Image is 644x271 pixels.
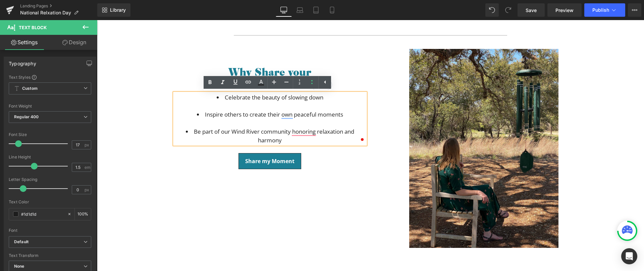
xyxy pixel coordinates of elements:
b: Regular 400 [14,114,39,119]
span: Preview [555,7,574,14]
span: Text Block [19,25,47,30]
button: Publish [584,3,625,17]
b: None [14,264,24,269]
button: Undo [485,3,499,17]
b: Custom [22,86,38,91]
span: Save [526,7,537,14]
span: Share my Moment [148,137,198,145]
span: em [85,165,90,170]
a: Tablet [308,3,324,17]
span: px [85,188,90,192]
li: Inspire others to create their own peaceful moments [77,90,269,107]
font: Why Share your Moment? [131,45,214,71]
div: To enrich screen reader interactions, please activate Accessibility in Grammarly extension settings [111,46,235,70]
div: % [75,208,91,220]
div: Text Styles [9,74,91,80]
div: To enrich screen reader interactions, please activate Accessibility in Grammarly extension settings [77,73,269,124]
a: Mobile [324,3,340,17]
a: New Library [97,3,130,17]
div: Letter Spacing [9,177,91,182]
a: Desktop [276,3,292,17]
div: Open Intercom Messenger [621,248,637,264]
span: px [85,143,90,147]
div: Text Transform [9,253,91,258]
div: Font Weight [9,104,91,109]
a: Laptop [292,3,308,17]
a: Preview [547,3,582,17]
span: National Relxation Day [20,10,71,15]
li: Be part of our Wind River community honoring relaxation and harmony [77,107,269,124]
button: Redo [501,3,515,17]
div: Font Size [9,132,91,137]
a: Landing Pages [20,3,97,9]
a: Design [50,35,99,50]
div: Typography [9,57,36,66]
iframe: To enrich screen reader interactions, please activate Accessibility in Grammarly extension settings [97,20,644,271]
button: More [628,3,641,17]
div: Line Height [9,155,91,159]
a: Share my Moment [142,133,204,149]
div: Font [9,228,91,233]
div: Text Color [9,200,91,204]
span: Publish [592,7,609,13]
span: Library [110,7,126,13]
input: Color [21,210,64,218]
li: Celebrate the beauty of slowing down [77,73,269,90]
i: Default [14,239,29,245]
